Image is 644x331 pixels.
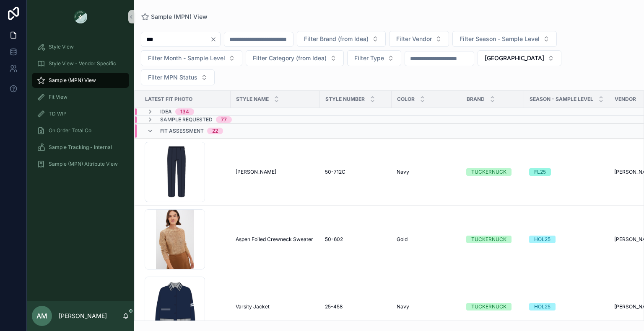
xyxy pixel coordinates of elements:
[32,56,129,71] a: Style View - Vendor Specific
[485,54,544,62] span: [GEOGRAPHIC_DATA]
[36,311,47,321] span: AM
[49,144,112,151] span: Sample Tracking - Internal
[32,73,129,88] a: Sample (MPN) View
[397,169,456,175] a: Navy
[32,157,129,172] a: Sample (MPN) Attribute View
[236,169,276,175] span: [PERSON_NAME]
[397,169,409,175] span: Navy
[49,94,68,100] span: Fit View
[151,13,208,21] span: Sample (MPN) View
[160,108,172,115] span: Idea
[325,96,365,103] span: Style Number
[141,50,242,66] button: Select Button
[236,236,315,243] a: Aspen Foiled Crewneck Sweater
[397,303,409,310] span: Navy
[236,169,315,175] a: [PERSON_NAME]
[466,303,519,310] a: TUCKERNUCK
[466,168,519,176] a: TUCKERNUCK
[145,96,192,103] span: Latest Fit Photo
[297,31,386,47] button: Select Button
[471,236,506,243] div: TUCKERNUCK
[141,13,208,21] a: Sample (MPN) View
[32,123,129,138] a: On Order Total Co
[529,303,604,310] a: HOL25
[354,54,384,62] span: Filter Type
[397,303,456,310] a: Navy
[389,31,449,47] button: Select Button
[49,127,91,134] span: On Order Total Co
[615,96,636,103] span: Vendor
[397,96,415,103] span: Color
[180,108,189,115] div: 134
[32,140,129,155] a: Sample Tracking - Internal
[27,33,134,182] div: scrollable content
[325,236,343,243] span: 50-602
[246,50,344,66] button: Select Button
[148,54,225,62] span: Filter Month - Sample Level
[304,35,369,43] span: Filter Brand (from Idea)
[397,236,408,243] span: Gold
[534,303,551,310] div: HOL25
[534,168,546,176] div: FL25
[471,168,506,176] div: TUCKERNUCK
[397,236,456,243] a: Gold
[467,96,485,103] span: Brand
[160,116,213,123] span: Sample Requested
[32,90,129,105] a: Fit View
[478,50,561,66] button: Select Button
[32,39,129,54] a: Style View
[32,106,129,121] a: TD WIP
[347,50,401,66] button: Select Button
[59,312,107,320] p: [PERSON_NAME]
[236,236,313,243] span: Aspen Foiled Crewneck Sweater
[210,36,220,43] button: Clear
[49,161,118,167] span: Sample (MPN) Attribute View
[212,128,218,134] div: 22
[452,31,557,47] button: Select Button
[49,60,116,67] span: Style View - Vendor Specific
[221,116,227,123] div: 77
[325,303,343,310] span: 25-458
[529,168,604,176] a: FL25
[325,236,387,243] a: 50-602
[325,169,387,175] a: 50-712C
[160,128,204,134] span: Fit Assessment
[325,169,345,175] span: 50-712C
[236,303,270,310] span: Varsity Jacket
[460,35,540,43] span: Filter Season - Sample Level
[236,303,315,310] a: Varsity Jacket
[466,236,519,243] a: TUCKERNUCK
[49,77,96,84] span: Sample (MPN) View
[396,35,432,43] span: Filter Vendor
[236,96,269,103] span: Style Name
[529,236,604,243] a: HOL25
[49,110,67,117] span: TD WIP
[253,54,327,62] span: Filter Category (from Idea)
[534,236,551,243] div: HOL25
[141,69,215,85] button: Select Button
[325,303,387,310] a: 25-458
[530,96,593,103] span: Season - Sample Level
[74,10,87,23] img: App logo
[148,73,197,82] span: Filter MPN Status
[49,44,74,50] span: Style View
[471,303,506,310] div: TUCKERNUCK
